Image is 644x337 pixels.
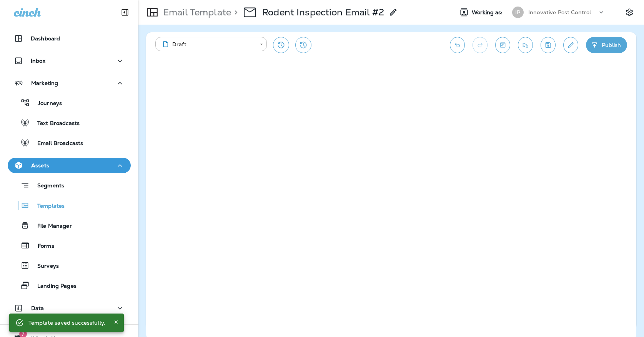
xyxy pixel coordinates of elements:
button: Dashboard [8,31,131,46]
span: Working as: [472,9,504,16]
p: Surveys [30,263,59,270]
button: Surveys [8,257,131,274]
button: Forms [8,237,131,254]
p: Journeys [30,100,62,107]
button: Collapse Sidebar [114,5,136,20]
p: Dashboard [31,35,60,42]
p: Rodent Inspection Email #2 [262,7,384,18]
button: Undo [450,37,465,53]
button: Assets [8,158,131,173]
p: Segments [30,182,64,190]
p: Text Broadcasts [30,120,80,127]
div: Draft [161,40,255,48]
p: Templates [30,203,65,210]
button: Inbox [8,53,131,68]
button: Landing Pages [8,277,131,294]
button: Save [541,37,556,53]
button: Templates [8,197,131,214]
button: Edit details [563,37,578,53]
p: Inbox [31,58,45,64]
p: Data [31,305,44,311]
button: Email Broadcasts [8,135,131,151]
p: File Manager [30,223,72,230]
p: Marketing [31,80,58,86]
button: Send test email [518,37,533,53]
button: Settings [622,5,636,19]
p: Landing Pages [30,283,77,290]
div: IP [512,7,524,18]
button: View Changelog [295,37,311,53]
button: Data [8,300,131,316]
button: Marketing [8,75,131,91]
button: Close [111,317,121,327]
button: Text Broadcasts [8,115,131,131]
p: Innovative Pest Control [528,9,591,15]
p: Forms [30,243,54,250]
p: Email Template [160,7,231,18]
button: Toggle preview [495,37,510,53]
p: > [231,7,238,18]
p: Email Broadcasts [30,140,83,147]
button: Journeys [8,95,131,111]
p: Assets [31,162,49,168]
button: Segments [8,177,131,194]
div: Template saved successfully. [28,316,105,330]
button: File Manager [8,217,131,234]
button: Publish [586,37,627,53]
button: Restore from previous version [273,37,289,53]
